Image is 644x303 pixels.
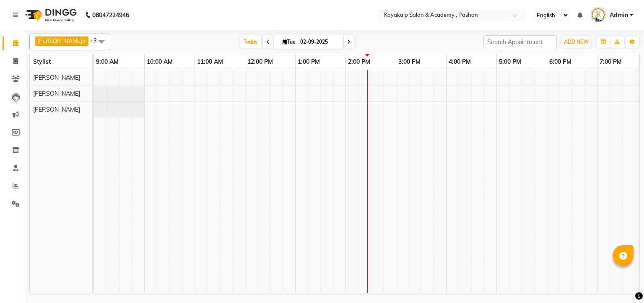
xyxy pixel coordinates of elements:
[240,35,261,48] span: Today
[609,269,636,295] iframe: chat widget
[591,8,605,22] img: Admin
[21,3,79,27] img: logo
[280,39,298,45] span: Tue
[597,56,624,68] a: 7:00 PM
[562,36,591,48] button: ADD NEW
[90,37,103,44] span: +3
[447,56,473,68] a: 4:00 PM
[195,56,225,68] a: 11:00 AM
[145,56,175,68] a: 10:00 AM
[610,11,628,20] span: Admin
[33,90,80,97] span: [PERSON_NAME]
[82,37,86,44] a: x
[396,56,423,68] a: 3:00 PM
[547,56,574,68] a: 6:00 PM
[497,56,523,68] a: 5:00 PM
[33,74,80,81] span: [PERSON_NAME]
[33,106,80,113] span: [PERSON_NAME]
[92,3,129,27] b: 08047224946
[94,56,121,68] a: 9:00 AM
[483,35,557,48] input: Search Appointment
[245,56,275,68] a: 12:00 PM
[298,36,340,48] input: 2025-09-02
[33,58,51,65] span: Stylist
[346,56,372,68] a: 2:00 PM
[37,37,82,44] span: [PERSON_NAME]
[564,39,589,45] span: ADD NEW
[296,56,322,68] a: 1:00 PM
